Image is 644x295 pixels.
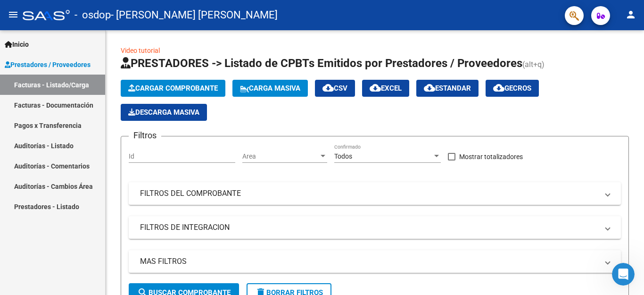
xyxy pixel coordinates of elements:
button: Cargar Comprobante [121,80,225,97]
h3: Filtros [129,129,161,142]
span: CSV [322,84,347,93]
iframe: Intercom live chat [612,263,635,286]
mat-expansion-panel-header: FILTROS DE INTEGRACION [129,216,621,239]
button: Carga Masiva [232,80,308,97]
span: - [PERSON_NAME] [PERSON_NAME] [111,5,278,25]
button: Estandar [416,80,479,97]
span: Carga Masiva [240,84,300,93]
button: Gecros [486,80,539,97]
mat-panel-title: FILTROS DE INTEGRACION [140,222,598,233]
button: Descarga Masiva [121,104,207,121]
button: EXCEL [362,80,409,97]
mat-expansion-panel-header: FILTROS DEL COMPROBANTE [129,182,621,205]
mat-icon: menu [8,9,19,20]
span: Area [242,152,319,160]
span: PRESTADORES -> Listado de CPBTs Emitidos por Prestadores / Proveedores [121,57,522,70]
span: - osdop [74,5,111,25]
span: Descarga Masiva [128,108,199,117]
mat-icon: cloud_download [370,82,381,93]
span: Todos [334,152,352,160]
span: Mostrar totalizadores [459,151,523,162]
app-download-masive: Descarga masiva de comprobantes (adjuntos) [121,104,207,121]
span: EXCEL [370,84,402,93]
span: Cargar Comprobante [128,84,218,93]
span: Gecros [493,84,531,93]
mat-panel-title: MAS FILTROS [140,256,598,267]
a: Video tutorial [121,47,160,54]
span: (alt+q) [522,60,545,69]
button: CSV [315,80,355,97]
span: Prestadores / Proveedores [5,59,91,70]
mat-icon: person [625,9,636,20]
mat-panel-title: FILTROS DEL COMPROBANTE [140,188,598,199]
mat-icon: cloud_download [322,82,334,93]
mat-icon: cloud_download [493,82,504,93]
span: Estandar [424,84,471,93]
span: Inicio [5,39,29,50]
mat-icon: cloud_download [424,82,435,93]
mat-expansion-panel-header: MAS FILTROS [129,250,621,273]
